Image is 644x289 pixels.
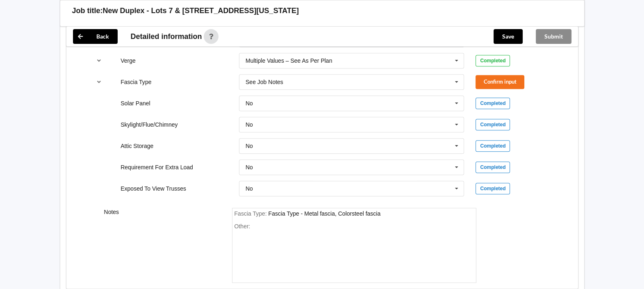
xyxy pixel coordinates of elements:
button: reference-toggle [91,53,107,68]
span: Other: [234,223,250,230]
form: notes-field [232,208,476,283]
label: Fascia Type [121,79,151,85]
label: Solar Panel [121,100,150,107]
label: Skylight/Flue/Chimney [121,121,177,128]
div: Completed [476,98,510,109]
div: Completed [476,55,510,66]
div: Completed [476,119,510,130]
label: Verge [121,57,136,64]
button: reference-toggle [91,75,107,89]
div: No [246,164,253,170]
label: Exposed To View Trusses [121,185,186,192]
span: Detailed information [131,33,202,40]
span: Fascia Type : [234,210,269,217]
label: Requirement For Extra Load [121,164,193,171]
button: Confirm input [476,75,524,89]
div: Completed [476,140,510,152]
button: Save [494,29,523,44]
div: No [246,143,253,149]
button: Back [73,29,118,44]
h3: New Duplex - Lots 7 & [STREET_ADDRESS][US_STATE] [103,6,299,16]
div: Multiple Values – See As Per Plan [246,58,332,64]
div: No [246,122,253,127]
div: Completed [476,183,510,194]
div: No [246,186,253,191]
div: No [246,100,253,106]
label: Attic Storage [121,143,153,149]
div: FasciaType [269,210,381,217]
div: See Job Notes [246,79,283,85]
h3: Job title: [72,6,103,16]
div: Completed [476,162,510,173]
div: Notes [98,208,226,283]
